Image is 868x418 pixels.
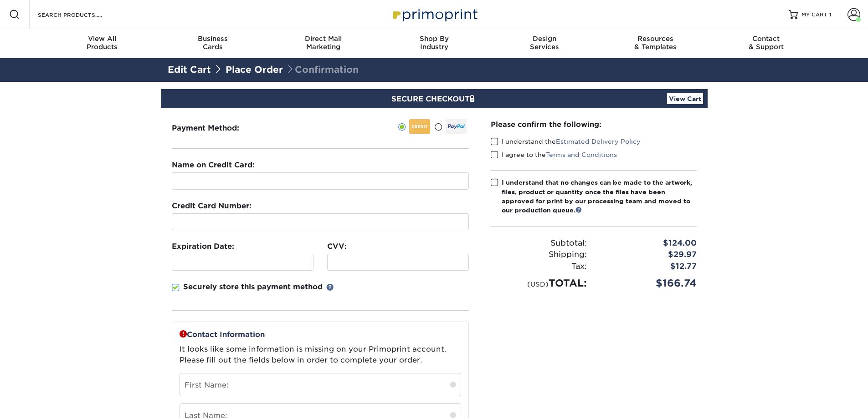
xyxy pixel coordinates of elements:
a: Shop ByIndustry [379,29,489,58]
label: I agree to the [491,150,617,159]
label: Name on Credit Card: [172,160,255,171]
a: Contact& Support [711,29,822,58]
span: 1 [829,11,832,18]
div: $124.00 [594,237,704,249]
div: Shipping: [484,249,594,261]
div: & Support [711,35,822,51]
div: $166.74 [594,276,704,291]
div: & Templates [600,35,711,51]
div: Cards [157,35,268,51]
div: I understand that no changes can be made to the artwork, files, product or quantity once the file... [502,178,697,215]
span: Shop By [379,35,489,43]
span: Resources [600,35,711,43]
div: TOTAL: [484,276,594,291]
iframe: Secure card number input frame [176,217,465,226]
div: Tax: [484,261,594,272]
a: View Cart [667,93,703,104]
a: Terms and Conditions [546,151,617,158]
a: DesignServices [489,29,600,58]
h3: Payment Method: [172,124,262,132]
span: Direct Mail [268,35,379,43]
span: MY CART [801,11,827,19]
small: (USD) [527,280,549,288]
iframe: Secure CVC input frame [331,258,465,267]
div: Industry [379,35,489,51]
label: Credit Card Number: [172,201,252,212]
a: Resources& Templates [600,29,711,58]
span: Contact [711,35,822,43]
a: View AllProducts [47,29,158,58]
span: SECURE CHECKOUT [391,95,477,103]
div: Subtotal: [484,237,594,249]
a: Direct MailMarketing [268,29,379,58]
span: View All [47,35,158,43]
span: Business [157,35,268,43]
a: BusinessCards [157,29,268,58]
label: Expiration Date: [172,241,234,252]
input: First & Last Name [172,172,469,190]
label: I understand the [491,137,641,146]
label: CVV: [327,241,347,252]
div: Products [47,35,158,51]
div: Marketing [268,35,379,51]
a: Place Order [226,64,283,75]
p: Contact Information [180,329,461,340]
span: Design [489,35,600,43]
div: Please confirm the following: [491,119,697,130]
input: SEARCH PRODUCTS..... [37,9,126,20]
img: Primoprint [389,5,480,24]
div: Services [489,35,600,51]
a: Edit Cart [168,64,211,75]
div: $12.77 [594,261,704,272]
div: $29.97 [594,249,704,261]
p: It looks like some information is missing on your Primoprint account. Please fill out the fields ... [180,344,461,366]
iframe: Secure expiration date input frame [176,258,309,267]
span: Confirmation [286,64,359,75]
p: Securely store this payment method [183,282,323,292]
a: Estimated Delivery Policy [556,138,641,145]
